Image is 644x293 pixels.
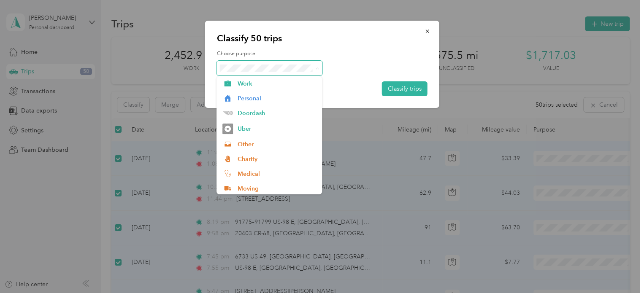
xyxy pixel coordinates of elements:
[597,246,644,293] iframe: Everlance-gr Chat Button Frame
[238,184,316,193] span: Moving
[222,124,233,134] img: Legacy Icon [Uber]
[217,32,428,44] p: Classify 50 trips
[238,124,316,133] span: Uber
[238,169,316,178] span: Medical
[222,111,233,116] img: Legacy Icon [Doordash]
[238,79,316,88] span: Work
[238,94,316,103] span: Personal
[382,81,428,96] button: Classify trips
[238,155,316,164] span: Charity
[238,140,316,149] span: Other
[217,50,428,58] label: Choose purpose
[238,109,316,118] span: Doordash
